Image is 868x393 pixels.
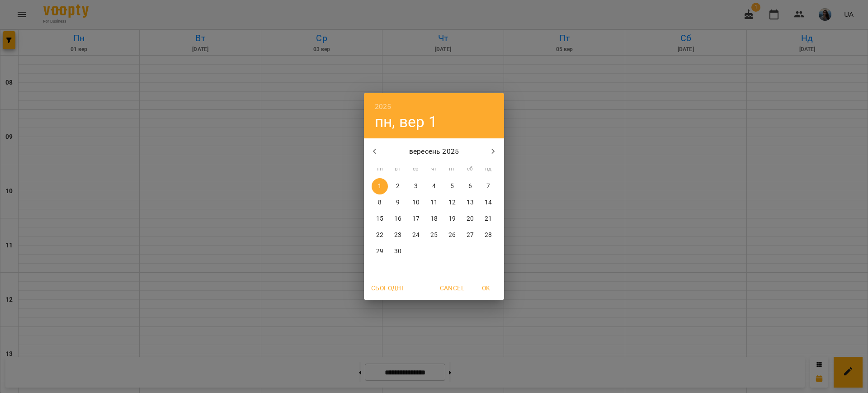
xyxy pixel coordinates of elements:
[372,243,388,260] button: 29
[444,165,460,174] span: пт
[390,165,406,174] span: вт
[462,165,478,174] span: сб
[450,182,454,191] p: 5
[448,214,456,223] p: 19
[396,198,400,207] p: 9
[408,165,424,174] span: ср
[396,182,400,191] p: 2
[376,214,383,223] p: 15
[408,227,424,243] button: 24
[368,280,407,296] button: Сьогодні
[436,280,468,296] button: Cancel
[372,227,388,243] button: 22
[467,214,474,223] p: 20
[372,211,388,227] button: 15
[378,182,382,191] p: 1
[486,182,490,191] p: 7
[376,231,383,240] p: 22
[390,243,406,260] button: 30
[426,227,442,243] button: 25
[412,231,420,240] p: 24
[485,231,492,240] p: 28
[485,198,492,207] p: 14
[372,165,388,174] span: пн
[444,178,460,194] button: 5
[444,194,460,211] button: 12
[444,211,460,227] button: 19
[408,178,424,194] button: 3
[412,198,420,207] p: 10
[394,247,401,256] p: 30
[372,194,388,211] button: 8
[372,178,388,194] button: 1
[430,214,438,223] p: 18
[468,182,472,191] p: 6
[394,214,401,223] p: 16
[426,194,442,211] button: 11
[394,231,401,240] p: 23
[472,280,500,296] button: OK
[462,227,478,243] button: 27
[462,194,478,211] button: 13
[408,211,424,227] button: 17
[426,211,442,227] button: 18
[375,100,392,113] button: 2025
[412,214,420,223] p: 17
[386,146,483,157] p: вересень 2025
[480,178,496,194] button: 7
[480,165,496,174] span: нд
[448,198,456,207] p: 12
[432,182,436,191] p: 4
[475,283,497,294] span: OK
[375,113,437,131] button: пн, вер 1
[390,227,406,243] button: 23
[426,178,442,194] button: 4
[414,182,418,191] p: 3
[480,194,496,211] button: 14
[480,227,496,243] button: 28
[376,247,383,256] p: 29
[390,211,406,227] button: 16
[462,211,478,227] button: 20
[378,198,382,207] p: 8
[480,211,496,227] button: 21
[462,178,478,194] button: 6
[430,198,438,207] p: 11
[467,231,474,240] p: 27
[426,165,442,174] span: чт
[448,231,456,240] p: 26
[444,227,460,243] button: 26
[408,194,424,211] button: 10
[430,231,438,240] p: 25
[467,198,474,207] p: 13
[485,214,492,223] p: 21
[390,194,406,211] button: 9
[390,178,406,194] button: 2
[371,283,403,294] span: Сьогодні
[440,283,464,294] span: Cancel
